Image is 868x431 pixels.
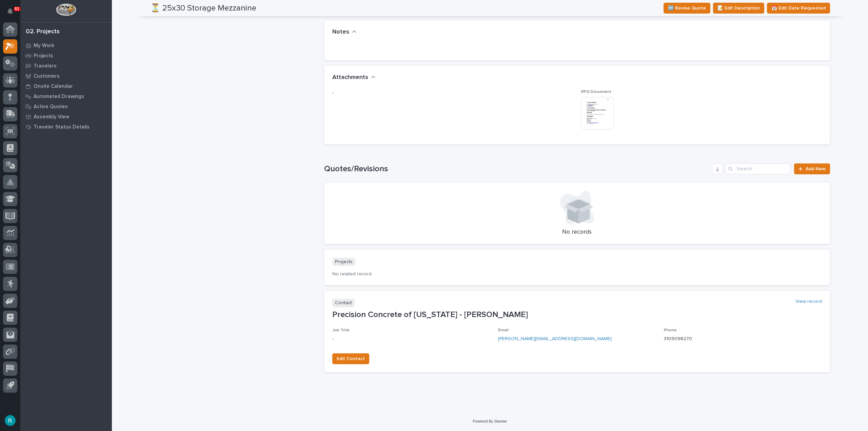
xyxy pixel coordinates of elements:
[332,299,355,307] p: Contact
[324,164,710,174] h1: Quotes/Revisions
[34,73,60,79] p: Customers
[20,91,112,101] a: Automated Drawings
[332,258,355,266] p: Projects
[34,83,73,90] p: Onsite Calendar
[332,74,368,81] h2: Attachments
[34,94,84,100] p: Automated Drawings
[20,51,112,61] a: Projects
[8,8,17,19] div: Notifications61
[664,328,677,332] span: Phone
[806,166,826,171] span: Add New
[20,101,112,112] a: Active Quotes
[664,336,692,341] a: 3109096270
[3,413,17,428] button: users-avatar
[726,163,790,174] input: Search
[20,112,112,122] a: Assembly View
[15,6,19,11] p: 61
[20,81,112,91] a: Onsite Calendar
[20,122,112,132] a: Traveler Status Details
[668,4,706,12] span: 🆕 Revise Quote
[332,335,490,342] p: -
[3,4,17,18] button: Notifications
[20,71,112,81] a: Customers
[581,90,611,94] span: RFQ Document
[332,28,349,36] h2: Notes
[332,271,822,277] p: No related record
[498,328,509,332] span: Email
[332,90,573,97] p: -
[34,114,69,120] p: Assembly View
[34,53,53,59] p: Projects
[713,3,764,14] button: 📝 Edit Description
[332,229,822,236] p: No records
[717,4,760,12] span: 📝 Edit Description
[664,3,710,14] button: 🆕 Revise Quote
[34,124,90,130] p: Traveler Status Details
[498,336,612,341] a: [PERSON_NAME][EMAIL_ADDRESS][DOMAIN_NAME]
[795,299,822,305] a: View record
[332,328,350,332] span: Job Title
[332,28,357,36] button: Notes
[767,3,830,14] button: 📅 Edit Date Requested
[150,3,256,13] h2: ⏳ 25x30 Storage Mezzanine
[337,355,365,363] span: Edit Contact
[26,28,60,36] div: 02. Projects
[56,3,76,16] img: Workspace Logo
[794,163,830,174] a: Add New
[332,74,376,81] button: Attachments
[332,353,369,364] button: Edit Contact
[20,40,112,51] a: My Work
[771,4,826,12] span: 📅 Edit Date Requested
[34,43,54,49] p: My Work
[34,104,68,110] p: Active Quotes
[34,63,57,69] p: Travelers
[20,61,112,71] a: Travelers
[473,419,507,423] a: Powered By Stacker
[332,310,822,320] p: Precision Concrete of [US_STATE] - [PERSON_NAME]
